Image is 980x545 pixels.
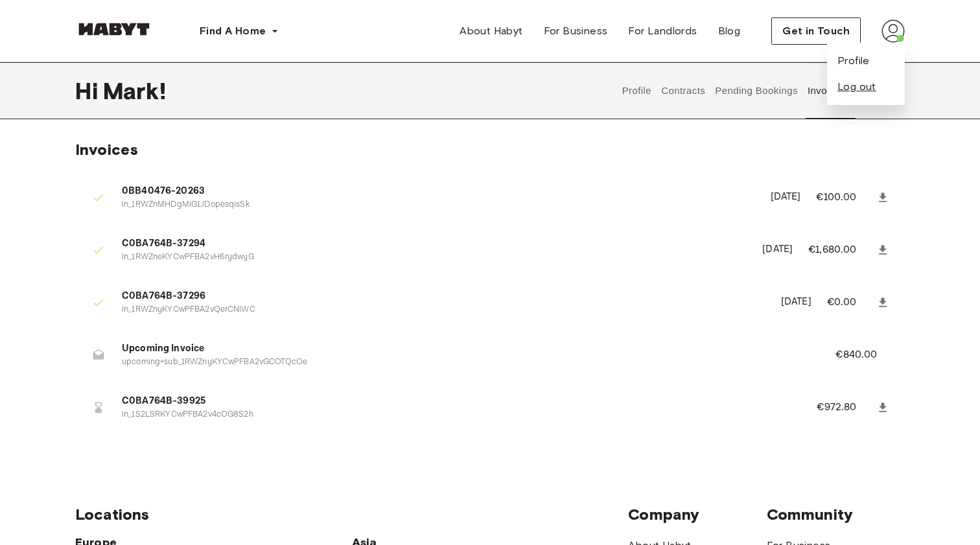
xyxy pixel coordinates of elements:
[816,190,874,205] p: €100.00
[881,19,905,43] img: avatar
[460,23,522,39] span: About Habyt
[189,18,289,44] button: Find A Home
[771,17,861,45] button: Get in Touch
[827,295,874,310] p: €0.00
[714,62,800,119] button: Pending Bookings
[122,199,755,211] p: in_1RWZnMHDgMiG1JDopesqisSk
[75,140,138,159] span: Invoices
[122,342,804,356] span: Upcoming Invoice
[122,184,755,199] span: 0BB40476-20263
[767,505,905,524] span: Community
[762,242,793,257] p: [DATE]
[200,23,266,39] span: Find A Home
[628,23,697,39] span: For Landlords
[618,18,707,44] a: For Landlords
[122,394,786,409] span: C0BA764B-39925
[771,190,801,205] p: [DATE]
[817,400,874,415] p: €972.80
[782,23,850,39] span: Get in Touch
[718,23,741,39] span: Blog
[660,62,707,119] button: Contracts
[75,23,153,36] img: Habyt
[806,62,856,119] button: Invoices
[75,77,103,104] span: Hi
[544,23,608,39] span: For Business
[122,289,765,304] span: C0BA764B-37296
[122,409,786,421] p: in_1S2LSRKYCwPFBA2v4cOG8S2h
[620,62,653,119] button: Profile
[103,77,166,104] span: Mark !
[708,18,751,44] a: Blog
[837,53,870,69] a: Profile
[122,304,765,316] p: in_1RWZnyKYCwPFBA2vQerCNiWC
[617,62,905,119] div: user profile tabs
[122,356,804,369] p: upcoming+sub_1RWZnyKYCwPFBA2vGCOTQcOe
[75,505,628,524] span: Locations
[781,295,811,310] p: [DATE]
[449,18,533,44] a: About Habyt
[808,242,874,258] p: €1,680.00
[835,347,894,363] p: €840.00
[628,505,766,524] span: Company
[837,79,876,95] button: Log out
[533,18,618,44] a: For Business
[122,251,747,264] p: in_1RWZneKYCwPFBA2vH6rydwyG
[122,237,747,251] span: C0BA764B-37294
